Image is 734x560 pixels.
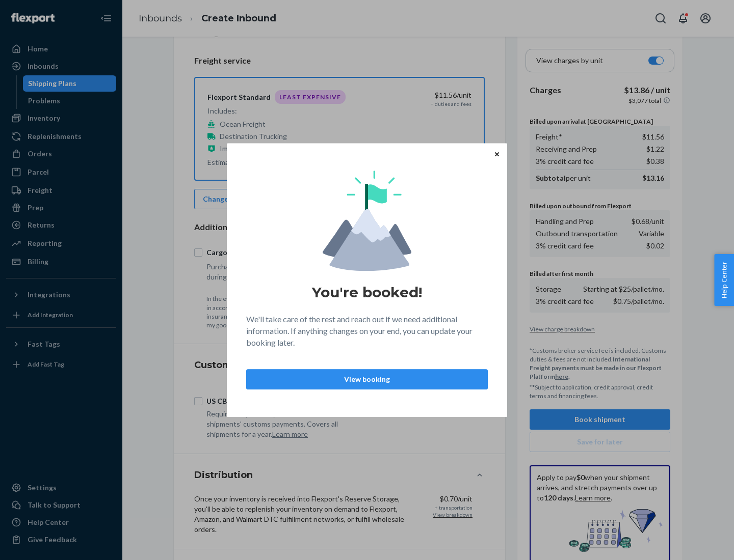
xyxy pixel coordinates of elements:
p: We'll take care of the rest and reach out if we need additional information. If anything changes ... [246,314,488,349]
h1: You're booked! [312,283,422,301]
button: View booking [246,369,488,389]
img: svg+xml,%3Csvg%20viewBox%3D%220%200%20174%20197%22%20fill%3D%22none%22%20xmlns%3D%22http%3A%2F%2F... [323,171,411,271]
p: View booking [255,374,479,384]
button: Close [492,148,502,159]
